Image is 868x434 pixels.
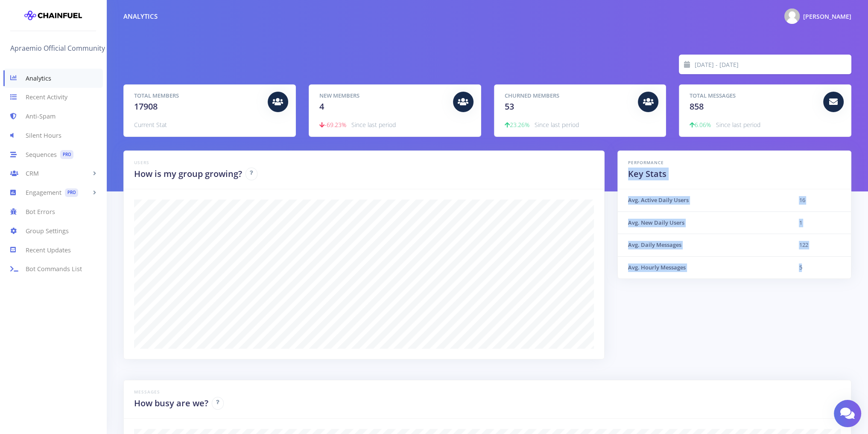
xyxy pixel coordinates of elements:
h6: Performance [628,159,841,166]
span: 23.26% [505,121,529,129]
span: Since last period [351,121,396,129]
span: Since last period [535,121,579,129]
h5: Churned Members [505,92,632,100]
span: 6.06% [690,121,711,129]
td: 5 [789,256,851,278]
h6: Users [134,159,594,166]
a: Apraemio Official Community [10,41,110,55]
h2: Key Stats [628,168,841,180]
th: Avg. Active Daily Users [618,189,789,211]
h2: How busy are we? [134,397,208,410]
img: chainfuel-logo [24,7,82,24]
span: [PERSON_NAME] [803,12,851,20]
td: 16 [789,189,851,211]
th: Avg. New Daily Users [618,211,789,234]
div: Analytics [123,12,158,21]
a: @ny4rlathotep Photo [PERSON_NAME] [777,7,851,26]
span: PRO [65,188,78,197]
a: Analytics [3,69,103,88]
span: Current Stat [134,121,167,129]
th: Avg. Daily Messages [618,234,789,257]
h2: How is my group growing? [134,168,242,180]
span: 53 [505,101,514,112]
h5: Total Members [134,92,261,100]
span: -69.23% [319,121,346,129]
span: 17908 [134,101,158,112]
td: 122 [789,234,851,257]
span: PRO [60,150,73,159]
h5: Total Messages [690,92,817,100]
td: 1 [789,211,851,234]
span: 858 [690,101,704,112]
th: Avg. Hourly Messages [618,256,789,278]
h6: Messages [134,389,841,395]
h5: New Members [319,92,447,100]
img: @ny4rlathotep Photo [784,9,800,24]
span: Since last period [716,121,760,129]
span: 4 [319,101,324,112]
